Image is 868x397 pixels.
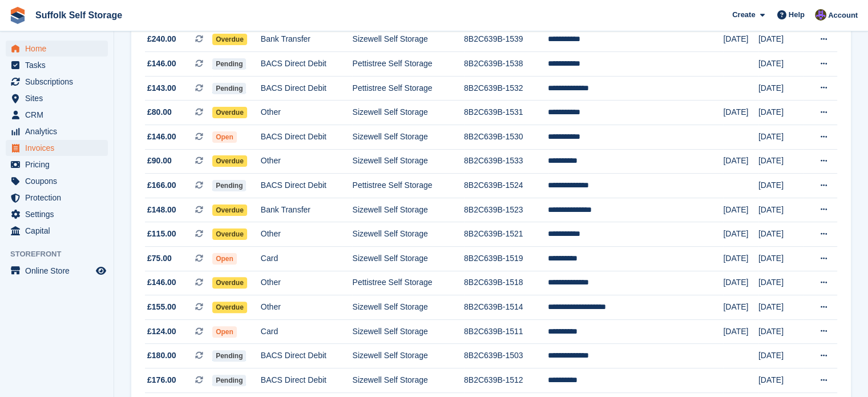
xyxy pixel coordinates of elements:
a: menu [6,123,108,139]
td: 8B2C639B-1512 [464,368,548,392]
td: [DATE] [758,76,804,101]
span: Storefront [10,248,114,260]
td: BACS Direct Debit [261,52,353,77]
td: [DATE] [723,101,758,125]
td: 8B2C639B-1511 [464,319,548,344]
span: £176.00 [147,374,176,386]
span: Help [789,9,805,21]
img: Emma [815,9,826,21]
a: menu [6,90,108,106]
span: £90.00 [147,155,172,167]
td: 8B2C639B-1532 [464,76,548,101]
span: Online Store [25,263,94,279]
td: 8B2C639B-1523 [464,198,548,222]
span: £148.00 [147,204,176,216]
td: [DATE] [723,27,758,52]
td: [DATE] [758,101,804,125]
span: Protection [25,190,94,206]
td: [DATE] [723,222,758,247]
span: Capital [25,223,94,239]
td: [DATE] [723,295,758,320]
span: Open [212,326,237,338]
span: Pending [212,375,246,386]
span: Overdue [212,204,247,216]
span: Overdue [212,277,247,288]
td: [DATE] [758,149,804,174]
span: £143.00 [147,82,176,94]
td: [DATE] [758,125,804,150]
span: Overdue [212,34,247,45]
a: menu [6,74,108,90]
td: [DATE] [758,198,804,222]
span: Overdue [212,107,247,118]
td: [DATE] [758,295,804,320]
td: 8B2C639B-1533 [464,149,548,174]
td: Card [261,319,353,344]
td: 8B2C639B-1539 [464,27,548,52]
a: menu [6,57,108,73]
td: Bank Transfer [261,27,353,52]
a: menu [6,173,108,189]
span: £146.00 [147,58,176,70]
a: menu [6,263,108,279]
span: Pending [212,180,246,191]
td: Sizewell Self Storage [352,222,463,247]
a: menu [6,107,108,123]
td: Sizewell Self Storage [352,319,463,344]
a: menu [6,206,108,222]
td: [DATE] [723,149,758,174]
td: [DATE] [723,271,758,295]
span: £146.00 [147,276,176,288]
td: Sizewell Self Storage [352,295,463,320]
span: Overdue [212,302,247,313]
td: [DATE] [758,27,804,52]
a: Suffolk Self Storage [31,6,127,25]
span: Coupons [25,173,94,189]
span: £115.00 [147,228,176,240]
td: Other [261,222,353,247]
td: BACS Direct Debit [261,76,353,101]
span: CRM [25,107,94,123]
td: BACS Direct Debit [261,368,353,392]
span: Overdue [212,155,247,167]
td: 8B2C639B-1538 [464,52,548,77]
td: [DATE] [758,319,804,344]
td: [DATE] [758,52,804,77]
span: Open [212,131,237,143]
a: menu [6,41,108,57]
td: Sizewell Self Storage [352,101,463,125]
span: Create [732,9,755,21]
span: Overdue [212,228,247,240]
td: [DATE] [758,344,804,368]
td: Pettistree Self Storage [352,174,463,198]
span: Pricing [25,157,94,173]
a: menu [6,190,108,206]
td: Bank Transfer [261,198,353,222]
td: Other [261,149,353,174]
td: 8B2C639B-1503 [464,344,548,368]
img: stora-icon-8386f47178a22dfd0bd8f6a31ec36ba5ce8667c1dd55bd0f319d3a0aa187defe.svg [9,7,26,24]
span: Open [212,253,237,264]
a: menu [6,157,108,173]
td: Other [261,271,353,295]
td: Sizewell Self Storage [352,198,463,222]
td: Sizewell Self Storage [352,344,463,368]
span: £124.00 [147,326,176,338]
a: menu [6,223,108,239]
span: Home [25,41,94,57]
td: [DATE] [758,174,804,198]
span: Settings [25,206,94,222]
td: Card [261,247,353,271]
td: Sizewell Self Storage [352,149,463,174]
a: Preview store [94,264,108,278]
td: Sizewell Self Storage [352,125,463,150]
td: Sizewell Self Storage [352,27,463,52]
span: £80.00 [147,106,172,118]
td: [DATE] [758,222,804,247]
span: £75.00 [147,252,172,264]
td: [DATE] [758,368,804,392]
td: [DATE] [758,247,804,271]
td: [DATE] [723,198,758,222]
td: 8B2C639B-1514 [464,295,548,320]
span: £166.00 [147,179,176,191]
